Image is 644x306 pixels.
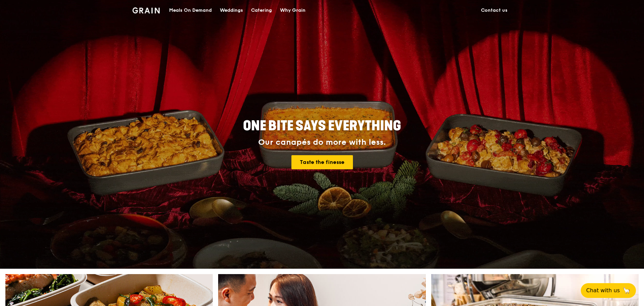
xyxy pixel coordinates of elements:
[201,138,443,147] div: Our canapés do more with less.
[220,0,243,20] div: Weddings
[586,287,620,295] span: Chat with us
[291,155,353,169] a: Taste the finesse
[216,0,247,20] a: Weddings
[477,0,512,20] a: Contact us
[280,0,306,20] div: Why Grain
[169,0,212,20] div: Meals On Demand
[581,283,636,298] button: Chat with us🦙
[243,118,401,134] span: ONE BITE SAYS EVERYTHING
[276,0,310,20] a: Why Grain
[251,0,272,20] div: Catering
[132,7,160,13] img: Grain
[247,0,276,20] a: Catering
[622,287,631,295] span: 🦙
